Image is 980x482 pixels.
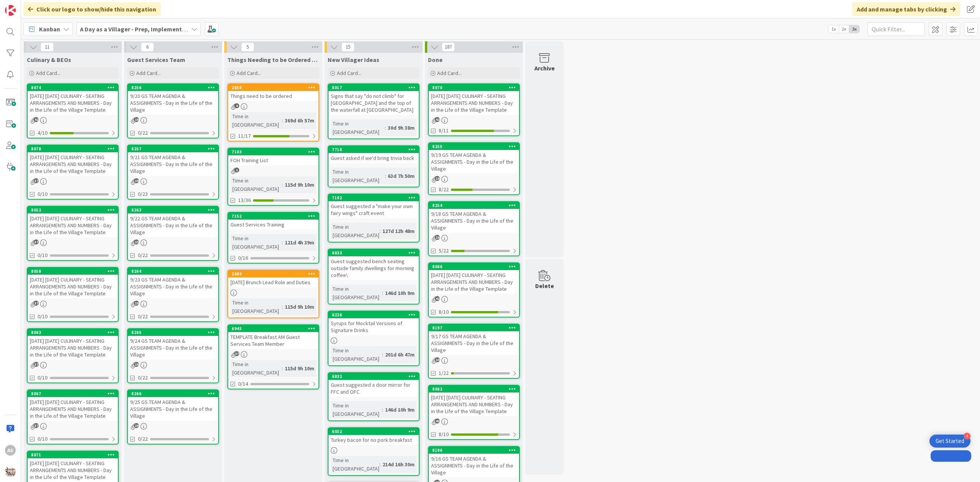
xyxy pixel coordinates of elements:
span: 37 [34,239,39,244]
a: 8058[DATE] [DATE] CULINARY - SEATING ARRANGEMENTS AND NUMBERS - Day in the Life of the Village Te... [27,267,119,322]
a: 82569/20 GS TEAM AGENDA & ASSIGNMENTS - Day in the Life of the Village0/22 [127,83,219,138]
span: 0/10 [38,435,47,443]
div: 7103 [228,148,318,155]
div: 30d 9h 38m [386,124,416,132]
div: [DATE] [DATE] CULINARY - SEATING ARRANGEMENTS AND NUMBERS - Day in the Life of the Village Template [28,91,118,115]
div: 8058 [28,268,118,275]
div: 9/21 GS TEAM AGENDA & ASSIGNMENTS - Day in the Life of the Village [128,152,218,176]
span: 19 [134,117,139,122]
span: 3x [849,25,859,33]
span: : [379,460,381,469]
div: Guest suggested a "make your own fairy wings" craft event [328,201,419,218]
span: 0/22 [138,313,148,321]
div: 9/19 GS TEAM AGENDA & ASSIGNMENTS - Day in the Life of the Village [429,150,519,174]
a: 8062[DATE] [DATE] CULINARY - SEATING ARRANGEMENTS AND NUMBERS - Day in the Life of the Village Te... [428,385,520,440]
div: 9/17 GS TEAM AGENDA & ASSIGNMENTS - Day in the Life of the Village [429,331,519,355]
div: 8067[DATE] [DATE] CULINARY - SEATING ARRANGEMENTS AND NUMBERS - Day in the Life of the Village Te... [28,390,118,421]
span: Kanban [39,24,60,34]
div: 7718 [332,147,419,152]
span: Guest Services Team [127,56,185,64]
div: Click our logo to show/hide this navigation [23,2,161,16]
div: 115d 9h 10m [283,364,316,373]
div: 6832 [332,374,419,379]
div: 2858Things need to be ordered [228,84,318,101]
div: 6832 [328,373,419,380]
span: Things Needing to be Ordered - PUT IN CARD, Don't make new card [227,56,319,64]
div: 81979/17 GS TEAM AGENDA & ASSIGNMENTS - Day in the Life of the Village [429,324,519,355]
span: 1 [234,168,239,173]
span: 19 [134,423,139,428]
div: 6945 [228,325,318,332]
span: 8/10 [439,430,449,438]
div: 9/18 GS TEAM AGENDA & ASSIGNMENTS - Day in the Life of the Village [429,209,519,233]
div: Time in [GEOGRAPHIC_DATA] [230,234,282,251]
div: Time in [GEOGRAPHIC_DATA] [331,285,382,301]
div: [DATE] [DATE] CULINARY - SEATING ARRANGEMENTS AND NUMBERS - Day in the Life of the Village Template [28,397,118,421]
div: 8266 [128,390,218,397]
div: 7102 [328,194,419,201]
span: 40 [435,418,440,423]
span: : [382,289,383,297]
div: 214d 16h 30m [381,460,416,469]
div: Signs that say "do not climb" for [GEOGRAPHIC_DATA] and the top of the waterfall at [GEOGRAPHIC_D... [328,91,419,115]
div: 8062 [432,386,519,392]
div: 2689[DATE] Brunch Lead Role and Duties [228,270,318,287]
div: Time in [GEOGRAPHIC_DATA] [331,346,382,363]
a: 6226Syrups for Mocktail Versions of Signature DrinksTime in [GEOGRAPHIC_DATA]:201d 6h 47m [328,311,420,366]
div: 2689 [228,270,318,277]
span: 4 [234,103,239,108]
span: 19 [134,239,139,244]
div: 8264 [128,268,218,275]
div: 7718Guest asked if we'd bring trivia back [328,146,419,163]
div: TEMPLATE Breakfast AM Guest Services Team Member [228,332,318,349]
span: 37 [34,178,39,183]
span: 8/22 [439,186,449,194]
span: : [282,116,283,125]
span: : [282,303,283,311]
span: 19 [134,301,139,306]
div: 7103 [232,149,318,155]
div: 8196 [432,448,519,453]
b: A Day as a Villager - Prep, Implement and Execute [80,25,217,33]
div: 115d 9h 10m [283,181,316,189]
div: 8052 [28,207,118,213]
span: : [385,124,386,132]
div: 6052 [328,428,419,435]
div: 82669/25 GS TEAM AGENDA & ASSIGNMENTS - Day in the Life of the Village [128,390,218,421]
span: New Villager Ideas [328,56,379,64]
a: 82579/21 GS TEAM AGENDA & ASSIGNMENTS - Day in the Life of the Village0/23 [127,145,219,200]
a: 8074[DATE] [DATE] CULINARY - SEATING ARRANGEMENTS AND NUMBERS - Day in the Life of the Village Te... [27,83,119,138]
div: 8078[DATE] [DATE] CULINARY - SEATING ARRANGEMENTS AND NUMBERS - Day in the Life of the Village Te... [28,145,118,176]
div: 8256 [131,85,218,90]
div: 8063 [31,330,118,335]
div: [DATE] [DATE] CULINARY - SEATING ARRANGEMENTS AND NUMBERS - Day in the Life of the Village Template [429,91,519,115]
div: 8067 [31,391,118,396]
div: 8254 [429,202,519,209]
span: 42 [435,296,440,301]
span: : [282,364,283,373]
div: 8074[DATE] [DATE] CULINARY - SEATING ARRANGEMENTS AND NUMBERS - Day in the Life of the Village Te... [28,84,118,115]
div: Turkey bacon for no pork breakfast [328,435,419,445]
div: 6833Guest suggested bench seating outside family dwellings for morning coffee\ [328,249,419,280]
a: 7152Guest Services TrainingTime in [GEOGRAPHIC_DATA]:121d 4h 39m0/16 [227,212,319,264]
div: 8254 [432,203,519,208]
div: 8058[DATE] [DATE] CULINARY - SEATING ARRANGEMENTS AND NUMBERS - Day in the Life of the Village Te... [28,268,118,298]
div: 7102 [332,195,419,200]
div: 7102Guest suggested a "make your own fairy wings" craft event [328,194,419,218]
div: 8017 [328,84,419,91]
a: 8063[DATE] [DATE] CULINARY - SEATING ARRANGEMENTS AND NUMBERS - Day in the Life of the Village Te... [27,328,119,383]
div: 8196 [429,447,519,454]
div: 146d 10h 9m [383,289,416,297]
div: 6226 [332,312,419,318]
span: 42 [435,117,440,122]
span: 4/10 [38,129,47,137]
span: 11 [41,42,54,52]
div: [DATE] [DATE] CULINARY - SEATING ARRANGEMENTS AND NUMBERS - Day in the Life of the Village Template [28,275,118,298]
div: 6945 [232,326,318,331]
a: 7102Guest suggested a "make your own fairy wings" craft eventTime in [GEOGRAPHIC_DATA]:127d 12h 48m [328,194,420,243]
div: Time in [GEOGRAPHIC_DATA] [331,456,379,473]
div: Time in [GEOGRAPHIC_DATA] [331,168,385,184]
div: 8255 [432,144,519,149]
div: 8257 [131,146,218,151]
a: 82549/18 GS TEAM AGENDA & ASSIGNMENTS - Day in the Life of the Village5/22 [428,201,520,256]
